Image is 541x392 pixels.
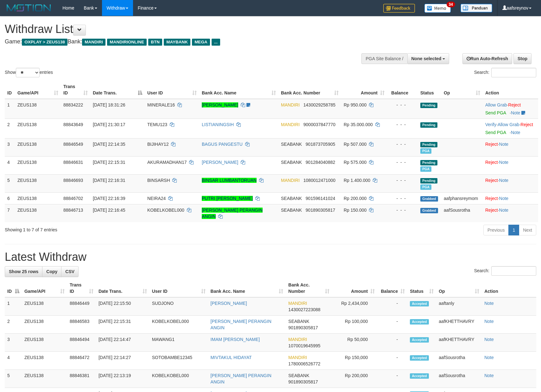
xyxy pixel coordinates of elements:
th: Action [483,81,538,99]
span: Show 25 rows [9,269,38,274]
a: PUTRI [PERSON_NAME] [202,196,253,201]
span: Pending [420,160,437,165]
span: Copy 901596141024 to clipboard [306,196,335,201]
td: · [483,99,538,119]
td: · [483,204,538,222]
a: Reject [485,196,498,201]
span: 88846713 [63,208,83,213]
span: Copy [46,269,57,274]
button: None selected [407,53,449,64]
th: Status [418,81,441,99]
a: Note [484,355,494,360]
th: Action [482,279,536,297]
td: Rp 50,000 [332,334,377,352]
span: Marked by aaftrukkakada [420,148,431,154]
th: Balance [387,81,418,99]
span: · [498,122,520,127]
td: [DATE] 22:14:47 [96,334,150,352]
td: - [377,334,407,352]
span: Copy 901873705905 to clipboard [306,142,335,147]
span: MANDIRI [281,122,300,127]
td: 4 [5,352,22,370]
td: 88846449 [67,297,96,316]
span: MANDIRI [281,178,300,183]
span: BIJIHAY12 [147,142,169,147]
th: User ID: activate to sort column ascending [145,81,199,99]
a: Next [519,225,536,235]
th: Op: activate to sort column ascending [441,81,483,99]
td: aafSousrotha [441,204,483,222]
span: Copy 1430027223088 to clipboard [288,307,320,312]
span: MANDIRI [288,301,307,306]
th: Amount: activate to sort column ascending [332,279,377,297]
a: [PERSON_NAME] PERANGIN ANGIN [211,319,271,330]
a: 1 [508,225,519,235]
label: Search: [474,68,536,77]
td: 4 [5,156,15,174]
span: [DATE] 22:16:45 [93,208,125,213]
span: TEMU123 [147,122,167,127]
span: Accepted [410,337,429,343]
td: 3 [5,334,22,352]
th: Amount: activate to sort column ascending [341,81,387,99]
span: SEABANK [281,142,302,147]
span: 88846702 [63,196,83,201]
span: SEABANK [288,373,309,378]
a: Show 25 rows [5,266,42,277]
span: Grabbed [420,196,438,202]
span: MANDIRI [288,337,307,342]
td: 6 [5,192,15,204]
td: - [377,297,407,316]
h1: Latest Withdraw [5,251,536,263]
td: MAWANG1 [150,334,208,352]
td: 3 [5,138,15,156]
a: Note [484,373,494,378]
span: Marked by aaftrukkakada [420,166,431,172]
a: [PERSON_NAME] [202,160,238,165]
a: Verify [485,122,496,127]
td: aafKHETTHAVRY [436,334,482,352]
div: - - - [390,207,415,213]
span: Pending [420,178,437,183]
span: KOBELKOBEL000 [147,208,184,213]
td: ZEUS138 [15,138,61,156]
td: ZEUS138 [15,99,61,119]
td: 88846381 [67,370,96,388]
input: Search: [491,266,536,276]
span: Copy 1430029258785 to clipboard [303,102,335,107]
span: NEIRA24 [147,196,166,201]
span: MANDIRI [288,355,307,360]
span: 88846693 [63,178,83,183]
span: [DATE] 22:15:31 [93,160,125,165]
span: Copy 1070019645995 to clipboard [288,343,320,348]
a: CSV [61,266,79,277]
span: BINSARSH [147,178,170,183]
span: 88846549 [63,142,83,147]
a: [PERSON_NAME] PERANGIN ANGIN [202,208,263,219]
a: Note [511,110,520,115]
th: Op: activate to sort column ascending [436,279,482,297]
a: Previous [483,225,509,235]
td: - [377,370,407,388]
span: Copy 1080012471000 to clipboard [303,178,335,183]
a: [PERSON_NAME] [211,301,247,306]
span: Rp 950.000 [344,102,366,107]
td: · [483,174,538,192]
span: [DATE] 22:14:35 [93,142,125,147]
a: Copy [42,266,61,277]
td: - [377,352,407,370]
img: Button%20Memo.svg [424,4,451,13]
a: BAGUS PANGESTU [202,142,243,147]
td: 88846494 [67,334,96,352]
th: Status: activate to sort column ascending [407,279,436,297]
th: Trans ID: activate to sort column ascending [67,279,96,297]
label: Show entries [5,68,53,77]
a: Note [499,160,509,165]
a: LISTIANINGSIH [202,122,234,127]
span: Marked by aaftanly [420,184,431,190]
span: Copy 1780006526772 to clipboard [288,361,320,366]
td: - [377,316,407,334]
td: aafSousrotha [436,352,482,370]
span: [DATE] 18:31:26 [93,102,125,107]
span: Pending [420,142,437,147]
